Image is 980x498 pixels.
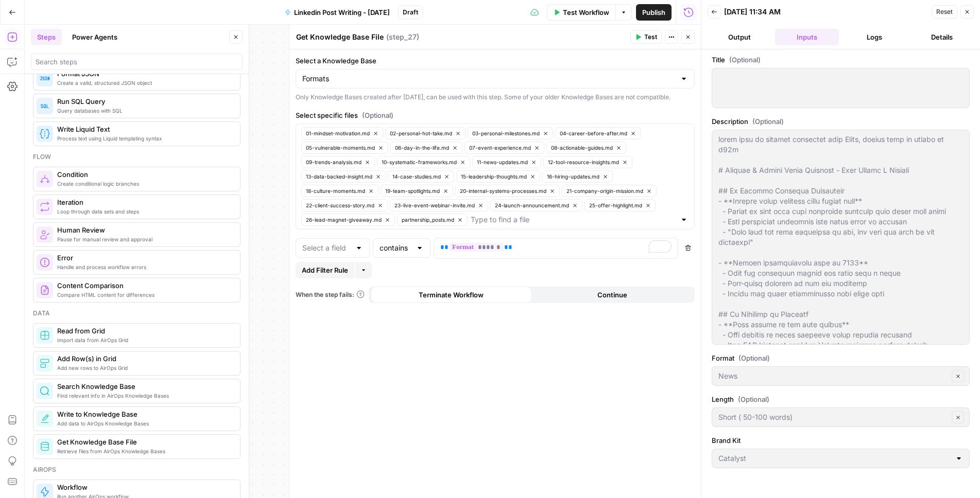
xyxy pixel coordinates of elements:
[403,8,418,17] span: Draft
[402,216,454,224] span: partnership_posts.md
[548,158,619,166] span: 12-tool-resource-insights.md
[385,187,440,195] span: 19-team-spotlights.md
[461,172,527,181] span: 15-leadership-thoughts.md
[57,124,232,134] span: Write Liquid Text
[543,156,632,168] button: 12-tool-resource-insights.md
[301,141,388,154] button: 05-vulnerable-moments.md
[589,201,642,209] span: 25-offer-highlight.md
[57,336,232,344] span: Import data from AirOps Grid
[636,4,672,21] button: Publish
[57,207,232,216] span: Loop through data sets and steps
[465,141,544,154] button: 07-event-experience.md
[40,285,50,295] img: vrinnnclop0vshvmafd7ip1g7ohf
[302,243,351,253] input: Select a field
[57,353,232,364] span: Add Row(s) in Grid
[547,4,615,21] button: Test Workflow
[490,199,582,211] button: 24-launch-announcement.md
[471,215,676,225] input: Type to find a file
[306,144,375,152] span: 05-vulnerable-moments.md
[57,392,232,400] span: Find relevant info in AirOps Knowledge Bases
[718,371,949,381] input: News
[36,57,238,67] input: Search steps
[388,170,454,183] button: 14-case-studies.md
[642,7,665,17] span: Publish
[57,263,232,271] span: Handle and process workflow errors
[456,170,540,183] button: 15-leadership-thoughts.md
[57,409,232,419] span: Write to Knowledge Base
[469,144,531,152] span: 07-event-experience.md
[57,291,232,299] span: Compare HTML content for differences
[381,185,453,197] button: 19-team-spotlights.md
[419,290,484,300] span: Terminate Workflow
[57,134,232,143] span: Process text using Liquid templating syntax
[597,290,627,300] span: Continue
[738,353,770,363] span: (Optional)
[33,309,240,318] div: Data
[385,127,466,139] button: 02-personal-hot-take.md
[468,127,553,139] button: 03-personal-milestones.md
[382,158,457,166] span: 10-systematic-frameworks.md
[560,129,627,137] span: 04-career-before-after.md
[306,216,382,224] span: 26-lead-magnet-giveaway.md
[296,290,365,299] a: When the step fails:
[57,364,232,372] span: Add new rows to AirOps Grid
[386,32,419,42] span: ( step_27 )
[718,453,951,464] input: Catalyst
[708,29,771,45] button: Output
[395,144,449,152] span: 06-day-in-the-life.md
[630,30,662,44] button: Test
[712,435,970,446] label: Brand Kit
[563,7,609,17] span: Test Workflow
[738,394,769,404] span: (Optional)
[306,172,372,181] span: 13-data-backed-insight.md
[279,4,396,21] button: Linkedin Post Writing - [DATE]
[712,353,970,363] label: Format
[301,170,386,183] button: 13-data-backed-insight.md
[555,127,641,139] button: 04-career-before-after.md
[455,185,560,197] button: 20-internal-systems-processes.md
[66,29,124,45] button: Power Agents
[57,326,232,336] span: Read from Grid
[57,381,232,392] span: Search Knowledge Base
[296,110,695,120] label: Select specific files
[434,238,678,258] div: To enrich screen reader interactions, please activate Accessibility in Grammarly extension settings
[566,187,643,195] span: 21-company-origin-mission.md
[57,197,232,207] span: Iteration
[57,447,232,455] span: Retrieve files from AirOps Knowledge Bases
[546,141,626,154] button: 08-actionable-guides.md
[551,144,613,152] span: 08-actionable-guides.md
[296,56,695,66] label: Select a Knowledge Base
[57,280,232,291] span: Content Comparison
[390,141,462,154] button: 06-day-in-the-life.md
[57,79,232,87] span: Create a valid, structured JSON object
[712,116,970,127] label: Description
[57,106,232,115] span: Query databases with SQL
[547,172,599,181] span: 16-hiring-updates.md
[390,199,488,211] button: 23-live-event-webinar-invite.md
[495,201,569,209] span: 24-launch-announcement.md
[306,129,370,137] span: 01-mindset-motivation.md
[306,187,365,195] span: 18-culture-moments.md
[57,180,232,188] span: Create conditional logic branches
[752,116,784,127] span: (Optional)
[532,287,693,303] button: Continue
[294,7,390,17] span: Linkedin Post Writing - [DATE]
[57,482,232,492] span: Workflow
[306,201,374,209] span: 22-client-success-story.md
[362,110,393,120] span: (Optional)
[390,129,452,137] span: 02-personal-hot-take.md
[301,156,375,168] button: 09-trends-analysis.md
[302,74,676,84] input: Formats
[302,265,348,275] span: Add Filter Rule
[57,169,232,180] span: Condition
[394,201,475,209] span: 23-live-event-webinar-invite.md
[31,29,62,45] button: Steps
[301,199,388,211] button: 22-client-success-story.md
[910,29,974,45] button: Details
[301,214,395,226] button: 26-lead-magnet-giveaway.md
[57,235,232,243] span: Pause for manual review and approval
[306,158,362,166] span: 09-trends-analysis.md
[542,170,613,183] button: 16-hiring-updates.md
[57,96,232,106] span: Run SQL Query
